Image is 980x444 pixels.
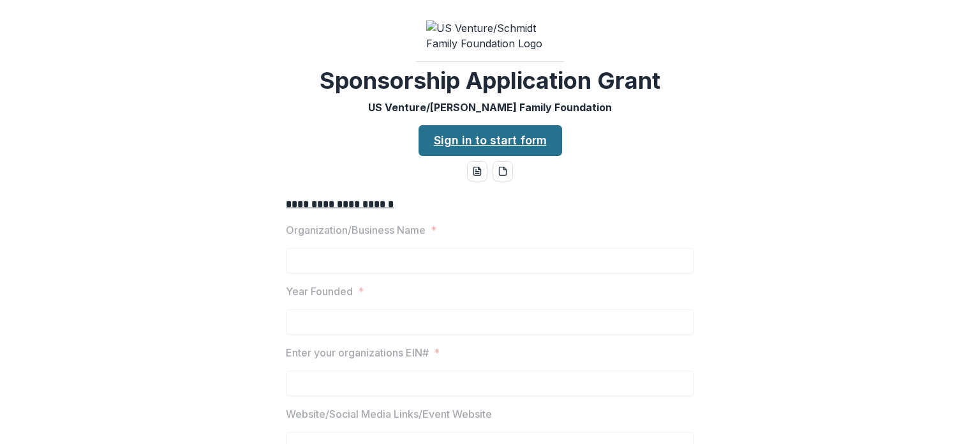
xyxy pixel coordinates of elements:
img: US Venture/Schmidt Family Foundation Logo [426,20,554,51]
p: Website/Social Media Links/Event Website [286,406,492,422]
p: Organization/Business Name [286,222,426,238]
button: pdf-download [493,161,513,181]
p: Year Founded [286,284,353,299]
p: Enter your organizations EIN# [286,345,429,360]
button: word-download [467,161,487,181]
p: US Venture/[PERSON_NAME] Family Foundation [368,100,612,115]
a: Sign in to start form [419,125,562,156]
h2: Sponsorship Application Grant [320,67,660,95]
